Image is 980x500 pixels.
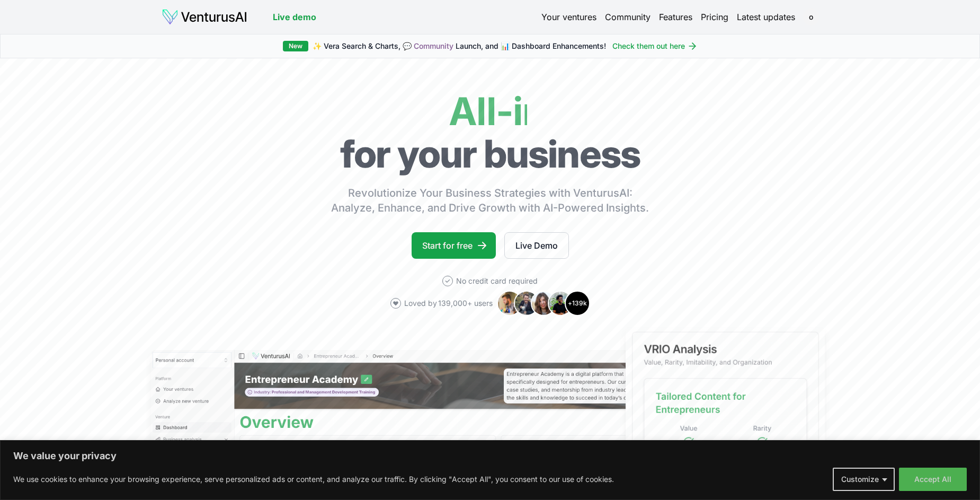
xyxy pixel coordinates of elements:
img: Avatar 3 [531,291,556,316]
img: logo [162,8,247,25]
span: ✨ Vera Search & Charts, 💬 Launch, and 📊 Dashboard Enhancements! [313,41,606,51]
a: Live demo [273,11,316,23]
a: Your ventures [541,11,596,23]
img: Avatar 4 [548,291,573,316]
a: Latest updates [737,11,795,23]
button: Accept All [899,468,967,491]
div: New [283,41,308,51]
img: Avatar 2 [514,291,539,316]
a: Features [659,11,692,23]
a: Community [414,41,453,50]
a: Pricing [701,11,728,23]
a: Community [605,11,651,23]
a: Live Demo [504,232,569,259]
a: Start for free [412,232,496,259]
button: o [804,10,818,24]
img: Avatar 1 [497,291,522,316]
button: Customize [833,468,895,491]
p: We use cookies to enhance your browsing experience, serve personalized ads or content, and analyz... [13,473,614,486]
a: Check them out here [612,41,698,51]
p: We value your privacy [13,450,967,462]
span: o [803,8,819,25]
